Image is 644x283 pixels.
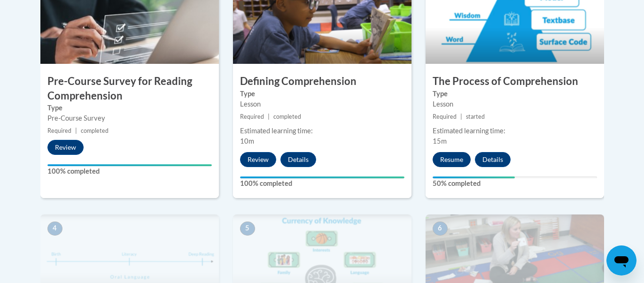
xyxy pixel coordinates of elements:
[47,140,84,155] button: Review
[47,222,62,236] span: 4
[40,74,219,103] h3: Pre-Course Survey for Reading Comprehension
[47,103,212,113] label: Type
[47,127,71,134] span: Required
[233,74,411,89] h3: Defining Comprehension
[466,113,485,120] span: started
[433,176,515,178] div: Your progress
[240,178,404,189] label: 100% completed
[47,113,212,123] div: Pre-Course Survey
[433,99,597,109] div: Lesson
[433,89,597,99] label: Type
[81,127,109,134] span: completed
[47,164,212,166] div: Your progress
[240,137,254,145] span: 10m
[433,113,457,120] span: Required
[240,89,404,99] label: Type
[280,152,316,167] button: Details
[606,245,636,275] iframe: Button to launch messaging window
[433,137,447,145] span: 15m
[426,74,604,89] h3: The Process of Comprehension
[240,113,264,120] span: Required
[240,222,255,236] span: 5
[240,176,404,178] div: Your progress
[475,152,511,167] button: Details
[433,126,597,136] div: Estimated learning time:
[433,152,471,167] button: Resume
[460,113,462,120] span: |
[240,126,404,136] div: Estimated learning time:
[273,113,301,120] span: completed
[47,166,212,176] label: 100% completed
[433,178,597,189] label: 50% completed
[75,127,77,134] span: |
[240,152,276,167] button: Review
[240,99,404,109] div: Lesson
[268,113,270,120] span: |
[433,222,448,236] span: 6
